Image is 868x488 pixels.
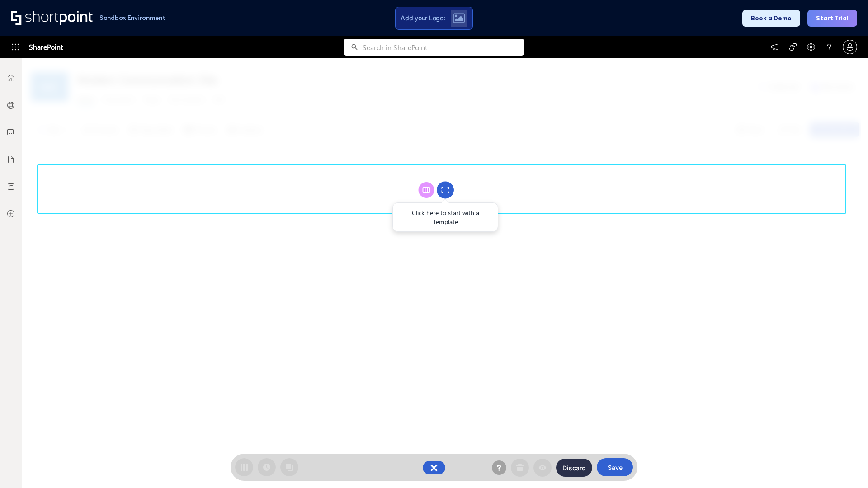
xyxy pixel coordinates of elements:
[556,459,592,477] button: Discard
[807,10,857,27] button: Start Trial
[363,39,524,56] input: Search in SharePoint
[597,458,633,476] button: Save
[29,36,63,58] span: SharePoint
[742,10,800,27] button: Book a Demo
[99,15,165,20] h1: Sandbox Environment
[401,14,445,22] span: Add your Logo:
[823,445,868,488] iframe: Chat Widget
[453,13,465,23] img: Upload logo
